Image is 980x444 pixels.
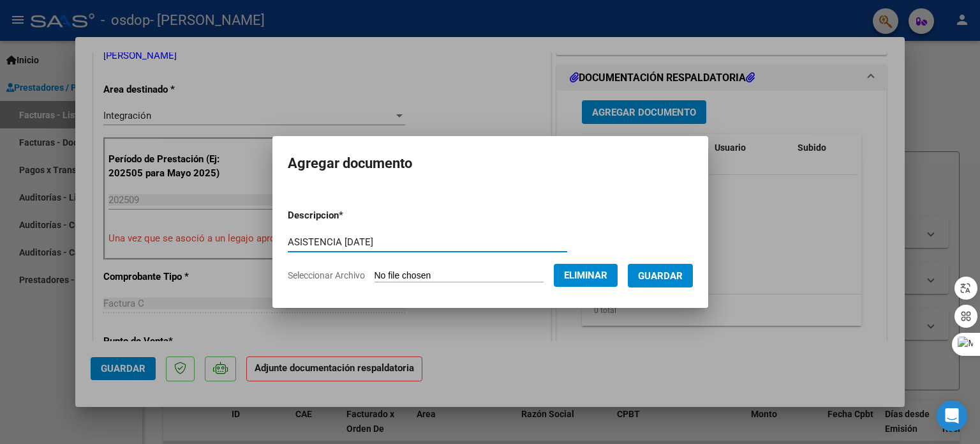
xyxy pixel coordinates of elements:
[638,270,683,282] span: Guardar
[288,151,693,176] h2: Agregar documento
[628,264,693,287] button: Guardar
[554,264,618,287] button: Eliminar
[937,401,967,431] div: Open Intercom Messenger
[564,270,607,281] span: Eliminar
[288,270,365,280] span: Seleccionar Archivo
[288,208,410,223] p: Descripcion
